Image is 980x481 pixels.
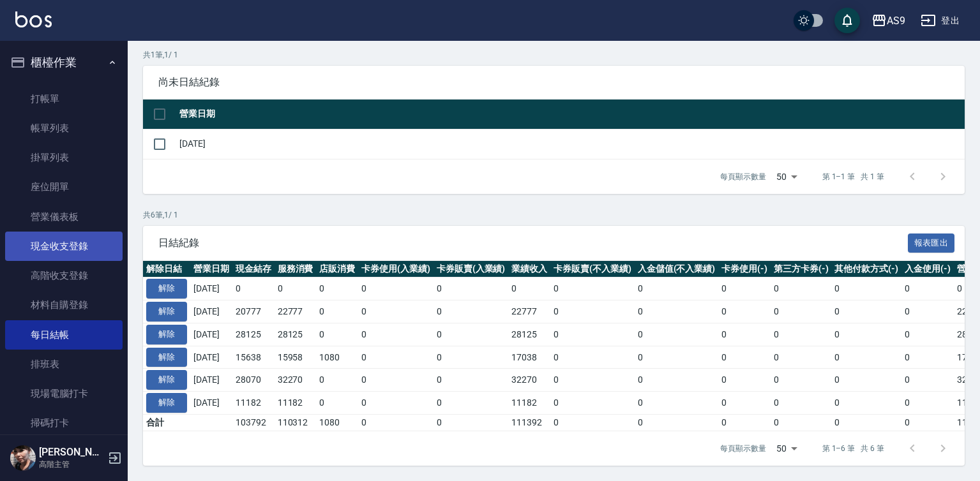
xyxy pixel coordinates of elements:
[39,446,104,459] h5: [PERSON_NAME]
[831,346,901,369] td: 0
[866,8,910,34] button: AS9
[316,392,358,415] td: 0
[316,277,358,300] td: 0
[5,350,123,379] a: 排班表
[143,49,965,61] p: 共 1 筆, 1 / 1
[771,431,802,466] div: 50
[5,84,123,114] a: 打帳單
[720,171,766,182] p: 每頁顯示數量
[232,300,275,323] td: 20777
[158,76,949,89] span: 尚未日結紀錄
[635,323,719,346] td: 0
[433,261,509,277] th: 卡券販賣(入業績)
[316,414,358,431] td: 1080
[316,261,358,277] th: 店販消費
[887,13,905,29] div: AS9
[550,323,635,346] td: 0
[550,300,635,323] td: 0
[146,325,187,344] button: 解除
[508,277,550,300] td: 0
[771,369,832,392] td: 0
[433,392,509,415] td: 0
[908,233,955,253] button: 報表匯出
[831,414,901,431] td: 0
[718,277,771,300] td: 0
[831,392,901,415] td: 0
[190,392,232,415] td: [DATE]
[822,443,884,454] p: 第 1–6 筆 共 6 筆
[771,414,832,431] td: 0
[635,300,719,323] td: 0
[831,323,901,346] td: 0
[771,392,832,415] td: 0
[232,392,275,415] td: 11182
[275,323,317,346] td: 28125
[718,414,771,431] td: 0
[275,277,317,300] td: 0
[831,277,901,300] td: 0
[831,261,901,277] th: 其他付款方式(-)
[15,11,52,27] img: Logo
[916,9,965,33] button: 登出
[720,443,766,454] p: 每頁顯示數量
[190,346,232,369] td: [DATE]
[190,323,232,346] td: [DATE]
[5,408,123,438] a: 掃碼打卡
[635,369,719,392] td: 0
[358,392,433,415] td: 0
[232,277,275,300] td: 0
[358,369,433,392] td: 0
[508,261,550,277] th: 業績收入
[358,300,433,323] td: 0
[39,459,104,470] p: 高階主管
[5,202,123,232] a: 營業儀表板
[358,346,433,369] td: 0
[5,290,123,320] a: 材料自購登錄
[5,261,123,290] a: 高階收支登錄
[635,414,719,431] td: 0
[908,236,955,248] a: 報表匯出
[635,261,719,277] th: 入金儲值(不入業績)
[146,302,187,322] button: 解除
[718,369,771,392] td: 0
[901,414,954,431] td: 0
[550,369,635,392] td: 0
[176,100,965,129] th: 營業日期
[358,323,433,346] td: 0
[232,346,275,369] td: 15638
[771,323,832,346] td: 0
[232,369,275,392] td: 28070
[5,46,123,79] button: 櫃檯作業
[433,369,509,392] td: 0
[831,369,901,392] td: 0
[358,277,433,300] td: 0
[718,346,771,369] td: 0
[635,346,719,369] td: 0
[508,300,550,323] td: 22777
[901,369,954,392] td: 0
[5,114,123,143] a: 帳單列表
[901,346,954,369] td: 0
[901,392,954,415] td: 0
[771,346,832,369] td: 0
[550,414,635,431] td: 0
[433,277,509,300] td: 0
[831,300,901,323] td: 0
[275,414,317,431] td: 110312
[901,277,954,300] td: 0
[5,232,123,261] a: 現金收支登錄
[146,393,187,413] button: 解除
[275,300,317,323] td: 22777
[550,346,635,369] td: 0
[146,370,187,390] button: 解除
[158,237,908,249] span: 日結紀錄
[550,261,635,277] th: 卡券販賣(不入業績)
[358,414,433,431] td: 0
[718,261,771,277] th: 卡券使用(-)
[358,261,433,277] th: 卡券使用(入業績)
[635,392,719,415] td: 0
[143,414,190,431] td: 合計
[901,261,954,277] th: 入金使用(-)
[232,323,275,346] td: 28125
[190,369,232,392] td: [DATE]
